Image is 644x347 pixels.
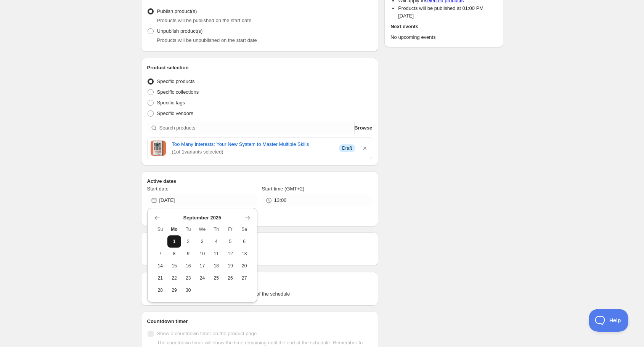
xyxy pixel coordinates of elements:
span: Draft [342,145,352,151]
span: Mo [170,226,178,232]
span: Specific vendors [157,110,193,116]
span: 18 [212,263,220,269]
span: Specific tags [157,100,185,106]
span: Show a countdown timer on the product page [157,331,257,336]
span: 5 [226,238,234,245]
button: Wednesday September 17 2025 [195,260,209,272]
h2: Active dates [147,177,373,185]
button: Tuesday September 9 2025 [181,248,195,260]
span: 9 [184,251,192,257]
span: Browse [354,124,372,132]
span: We [198,226,206,232]
span: 2 [184,238,192,245]
button: Saturday September 27 2025 [237,272,251,284]
button: Thursday September 25 2025 [209,272,223,284]
button: Show previous month, August 2025 [152,213,162,223]
h2: Countdown timer [147,318,373,325]
button: Tuesday September 16 2025 [181,260,195,272]
span: Fr [226,226,234,232]
span: 7 [156,251,164,257]
button: Friday September 26 2025 [223,272,238,284]
button: Monday September 22 2025 [167,272,181,284]
button: Wednesday September 3 2025 [195,235,209,248]
span: 11 [212,251,220,257]
span: Unpublish product(s) [157,28,203,34]
span: Products will be unpublished on the start date [157,37,257,43]
span: Specific products [157,78,195,84]
button: Tuesday September 2 2025 [181,235,195,248]
button: Friday September 12 2025 [223,248,238,260]
span: 24 [198,275,206,281]
span: Tu [184,226,192,232]
span: 4 [212,238,220,245]
button: Thursday September 4 2025 [209,235,223,248]
span: Specific collections [157,89,199,95]
span: 22 [170,275,178,281]
span: Th [212,226,220,232]
span: ( 1 of 1 variants selected) [172,148,333,156]
th: Monday [167,223,181,235]
span: Products will be published on the start date [157,18,252,23]
span: 28 [156,287,164,293]
th: Thursday [209,223,223,235]
button: Friday September 5 2025 [223,235,238,248]
button: Saturday September 6 2025 [237,235,251,248]
span: Start time (GMT+2) [262,186,305,192]
span: 29 [170,287,178,293]
p: No upcoming events [390,34,497,41]
button: Browse [354,122,372,134]
button: Monday September 29 2025 [167,284,181,296]
button: Monday September 15 2025 [167,260,181,272]
span: 13 [240,251,248,257]
button: Sunday September 21 2025 [153,272,167,284]
h2: Tags [147,278,373,286]
span: 16 [184,263,192,269]
button: Show next month, October 2025 [242,213,253,223]
span: 10 [198,251,206,257]
span: 17 [198,263,206,269]
button: Sunday September 7 2025 [153,248,167,260]
button: Today Monday September 1 2025 [167,235,181,248]
li: Products will be published at 01:00 PM [DATE] [398,5,497,20]
button: Saturday September 20 2025 [237,260,251,272]
iframe: Toggle Customer Support [589,309,629,332]
input: Search products [159,122,353,134]
th: Friday [223,223,238,235]
span: 26 [226,275,234,281]
span: 8 [170,251,178,257]
button: Tuesday September 23 2025 [181,272,195,284]
button: Wednesday September 24 2025 [195,272,209,284]
span: 3 [198,238,206,245]
button: Saturday September 13 2025 [237,248,251,260]
span: 20 [240,263,248,269]
th: Wednesday [195,223,209,235]
th: Tuesday [181,223,195,235]
span: Start date [147,186,169,192]
span: 30 [184,287,192,293]
button: Sunday September 28 2025 [153,284,167,296]
button: Tuesday September 30 2025 [181,284,195,296]
a: Too Many Interests: Your New System to Master Multiple Skills [172,141,333,148]
span: Su [156,226,164,232]
span: Sa [240,226,248,232]
span: 12 [226,251,234,257]
button: Thursday September 18 2025 [209,260,223,272]
span: 14 [156,263,164,269]
button: Sunday September 14 2025 [153,260,167,272]
th: Sunday [153,223,167,235]
span: 19 [226,263,234,269]
img: Cover image of Too Many Interests: Your New System to Master Multiple Skills by Tyler Andrew Cole... [151,141,166,156]
button: Friday September 19 2025 [223,260,238,272]
button: Thursday September 11 2025 [209,248,223,260]
span: 15 [170,263,178,269]
span: 21 [156,275,164,281]
button: Wednesday September 10 2025 [195,248,209,260]
span: 27 [240,275,248,281]
span: 23 [184,275,192,281]
h2: Repeating [147,238,373,246]
h2: Next events [390,23,497,30]
th: Saturday [237,223,251,235]
span: 25 [212,275,220,281]
h2: Product selection [147,64,373,72]
button: Monday September 8 2025 [167,248,181,260]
